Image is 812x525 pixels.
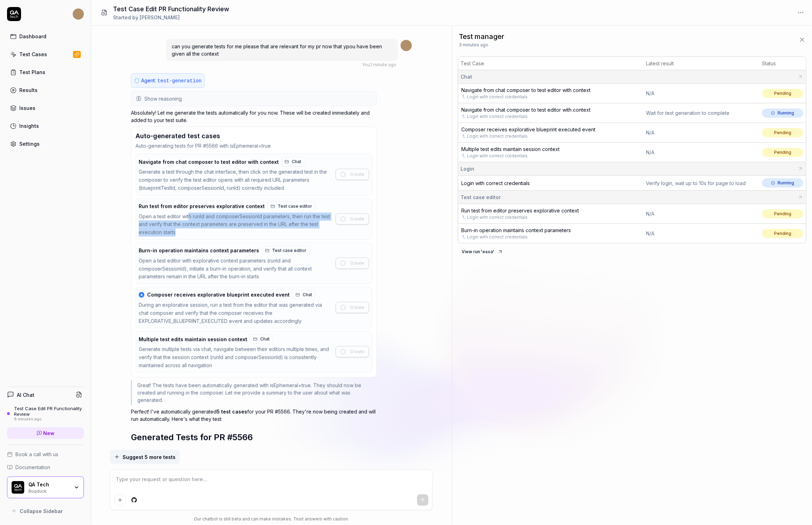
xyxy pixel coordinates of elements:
a: Chat [250,334,273,344]
a: Burn-in operation maintains context parametersLogin with correct credentials [462,227,641,240]
span: Burn-in operation maintains context parameters [462,227,571,233]
a: Chat [292,290,315,300]
h4: AI Chat [17,391,34,399]
span: [PERSON_NAME] [140,14,180,20]
button: Collapse Sidebar [7,504,84,518]
div: Test Cases [19,51,47,58]
th: Test Case [458,57,643,70]
h1: Test Case Edit PR Functionality Review [113,4,229,14]
a: Dashboard [7,29,84,43]
a: Chat [282,157,304,166]
span: Burn-in operation maintains context parameters [139,247,259,254]
div: Test Case Edit PR Functionality Review [14,406,84,417]
a: Test Cases [7,47,84,61]
a: Test case editor [262,245,310,255]
button: Create [336,169,369,180]
span: Test case editor [272,247,306,254]
span: Running [762,178,803,188]
a: Login with correct credentials [467,153,528,159]
div: Wait for test generation to complete [646,109,756,117]
span: Pending [762,128,803,137]
span: Running [762,109,803,118]
span: 5 test cases [217,408,247,414]
div: 8 minutes ago [14,417,84,422]
a: Issues [7,101,84,115]
th: Latest result [643,57,759,70]
a: Documentation [7,464,84,471]
a: Login with correct credentials [467,133,528,139]
span: Create [350,171,364,177]
div: QA Tech [28,481,69,488]
span: Run test from editor preserves explorative context [139,203,265,209]
span: Create [350,216,364,222]
img: QA Tech Logo [12,481,24,494]
button: Add attachment [114,494,126,506]
span: test-generation [157,78,202,84]
div: Settings [19,140,40,147]
span: Test case editor [278,203,312,209]
button: Suggest 5 more tests [110,450,180,464]
a: Login with correct credentials [467,214,528,221]
span: Create [350,260,364,266]
span: Suggest 5 more tests [123,453,176,461]
div: , 1 minute ago [362,61,396,68]
div: Dashboard [19,33,46,40]
div: N/A [646,230,756,237]
div: Open a test editor with runId and composerSessionId parameters, then run the test and verify that... [139,212,333,236]
p: Auto-generating tests for PR #5566 with isEphemeral=true [136,142,372,149]
a: View run 'esoa' [458,248,507,255]
a: Test Plans [7,65,84,79]
button: QA Tech LogoQA TechBugduck [7,477,84,498]
a: Run test from editor preserves explorative contextLogin with correct credentials [462,208,641,221]
span: Navigate from chat composer to test editor with context [139,159,279,165]
th: Status [759,57,806,70]
span: You [362,62,370,67]
div: Insights [19,122,39,130]
button: Create [336,346,369,357]
div: Issues [19,104,35,112]
span: New [44,429,55,437]
button: Create [336,302,369,313]
p: Absolutely! Let me generate the tests automatically for you now. These will be created immediatel... [131,109,377,124]
a: Results [7,83,84,97]
span: Chat [260,336,270,342]
div: N/A [646,90,756,97]
span: Create [350,304,364,310]
span: Login [461,165,475,172]
div: Results [19,86,38,94]
div: N/A [646,149,756,156]
a: Login with correct credentials [467,113,528,120]
span: Chat [461,73,473,80]
span: Pending [762,229,803,238]
h3: Auto-generated test cases [136,131,372,140]
span: Book a call with us [15,451,58,458]
div: Verify login, wait up to 10s for page to load [646,179,756,187]
a: Navigate from chat composer to test editor with contextLogin with correct credentials [462,87,641,100]
span: can you generate tests for me please that are relevant for my pr now that ypou have been given al... [172,43,382,57]
span: Show reasoning [144,95,182,102]
div: Started by [113,14,229,21]
span: Chat [303,291,312,298]
a: Multiple test edits maintain session contextLogin with correct credentials [462,146,641,159]
div: Our chatbot is still beta and can make mistakes. Trust answers with caution. [110,516,433,522]
a: Test Case Edit PR Functionality Review8 minutes ago [7,406,84,422]
button: View run 'esoa' [458,246,507,257]
a: Composer receives explorative blueprint executed eventLogin with correct credentials [462,126,641,139]
div: ★ [139,292,144,297]
div: N/A [646,129,756,136]
span: Documentation [15,464,50,471]
span: Multiple test edits maintain session context [462,146,560,152]
span: Chat [292,158,301,165]
span: Pending [762,89,803,98]
p: Agent: [141,77,202,85]
button: Create [336,213,369,224]
span: Pending [762,209,803,218]
span: Multiple test edits maintain session context [139,336,247,342]
a: Login with correct credentials [467,94,528,100]
a: New [7,427,84,439]
span: Navigate from chat composer to test editor with context [462,87,591,93]
span: Create [350,348,364,355]
div: N/A [646,210,756,217]
div: Bugduck [28,488,69,493]
button: Create [336,257,369,269]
